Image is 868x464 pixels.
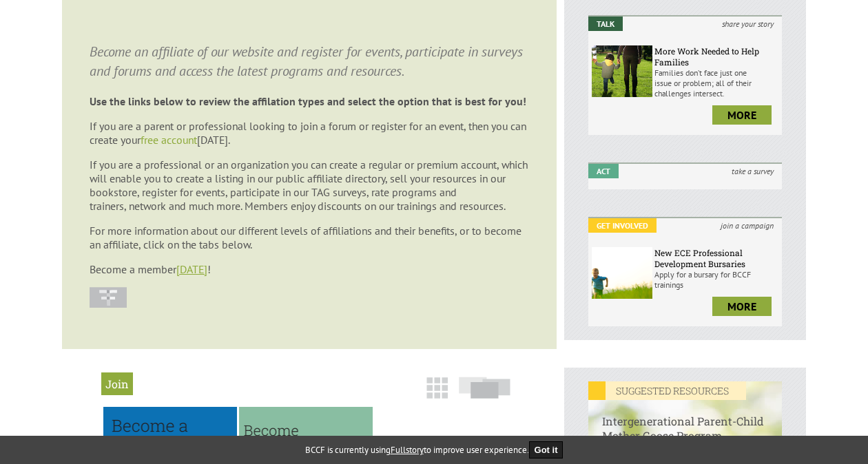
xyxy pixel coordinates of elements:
p: For more information about our different levels of affiliations and their benefits, or to become ... [90,224,529,251]
h2: Join [101,372,133,395]
strong: Use the links below to review the affilation types and select the option that is best for you! [90,94,526,108]
p: Families don’t face just one issue or problem; all of their challenges intersect. [654,67,778,98]
i: take a survey [723,164,782,178]
p: Become an affiliate of our website and register for events, participate in surveys and forums and... [90,42,529,81]
i: share your story [714,17,782,31]
a: Grid View [422,383,452,405]
a: more [712,297,772,316]
h6: Intergenerational Parent-Child Mother Goose Program [588,400,782,443]
em: SUGGESTED RESOURCES [588,381,746,400]
h6: More Work Needed to Help Families [654,45,778,67]
p: Apply for a bursary for BCCF trainings [654,269,778,290]
p: Become a member ! [90,262,529,276]
button: Got it [529,441,564,458]
img: slide-icon.png [459,377,510,399]
h6: New ECE Professional Development Bursaries [654,247,778,269]
em: Get Involved [588,218,657,233]
a: Fullstory [391,444,424,456]
a: more [712,105,772,125]
a: free account [141,133,197,147]
i: join a campaign [712,218,782,233]
a: [DATE] [176,262,207,276]
a: Slide View [455,383,515,405]
p: If you are a parent or professional looking to join a forum or register for an event, then you ca... [90,119,529,147]
span: If you are a professional or an organization you can create a regular or premium account, which w... [90,158,528,213]
em: Talk [588,17,623,31]
img: grid-icon.png [426,377,448,399]
em: Act [588,164,619,178]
